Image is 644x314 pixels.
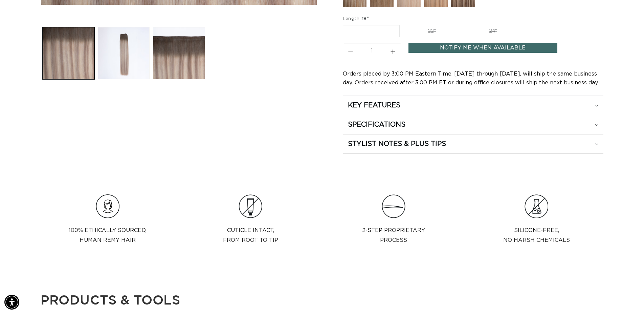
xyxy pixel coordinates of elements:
p: 100% Ethically sourced, Human Remy Hair [69,226,147,245]
summary: STYLIST NOTES & PLUS TIPS [343,134,603,153]
img: Clip_path_group_11631e23-4577-42dd-b462-36179a27abaf.png [382,194,405,218]
p: Products & tools [41,291,644,308]
label: 22" [403,25,461,37]
div: Accessibility Menu [4,295,19,310]
span: 18" [362,17,369,21]
p: Silicone-Free, No Harsh Chemicals [503,226,570,245]
legend: Length : [343,16,370,22]
img: Group.png [525,194,548,218]
label: 18" [343,25,400,37]
button: Load image 1 in gallery view [42,27,94,79]
summary: KEY FEATURES [343,96,603,115]
label: 24" [464,25,522,37]
img: Clip_path_group_3e966cc6-585a-453a-be60-cd6cdacd677c.png [239,194,262,218]
span: Orders placed by 3:00 PM Eastern Time, [DATE] through [DATE], will ship the same business day. Or... [343,71,599,85]
p: 2-step proprietary process [362,226,425,245]
button: Load image 3 in gallery view [153,27,205,79]
button: Load image 2 in gallery view [98,27,150,79]
summary: SPECIFICATIONS [343,115,603,134]
a: Notify Me When Available [408,43,557,53]
p: Cuticle intact, from root to tip [223,226,278,245]
h2: STYLIST NOTES & PLUS TIPS [348,140,446,148]
h2: KEY FEATURES [348,101,400,110]
img: Hair_Icon_a70f8c6f-f1c4-41e1-8dbd-f323a2e654e6.png [96,194,119,218]
h2: SPECIFICATIONS [348,120,405,129]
